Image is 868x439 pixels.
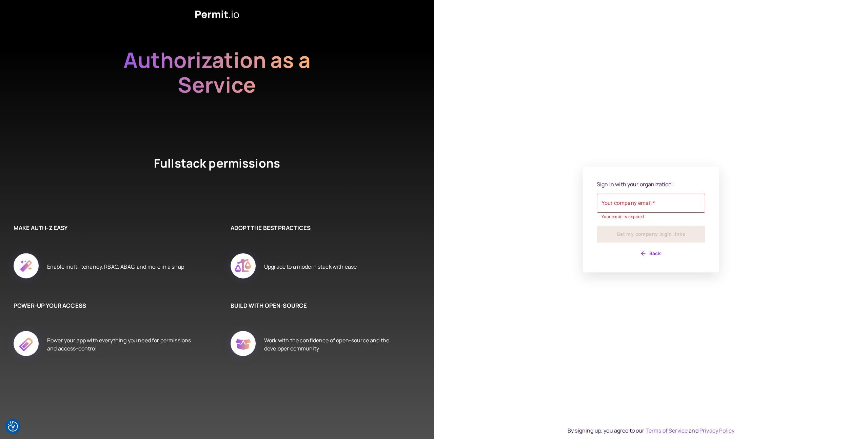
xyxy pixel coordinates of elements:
h4: Fullstack permissions [129,155,305,196]
h6: MAKE AUTH-Z EASY [14,224,197,232]
button: Back [597,248,705,259]
button: Get my company login links [597,226,705,243]
div: Upgrade to a modern stack with ease [264,246,357,288]
h6: BUILD WITH OPEN-SOURCE [231,301,414,310]
img: Revisit consent button [8,421,18,432]
div: Work with the confidence of open-source and the developer community [264,323,414,365]
p: Sign in with your organization: [597,180,705,188]
a: Terms of Service [646,427,688,434]
a: Privacy Policy [699,427,734,434]
div: By signing up, you agree to our and [568,426,734,435]
div: Power your app with everything you need for permissions and access-control [47,323,197,365]
h2: Authorization as a Service [102,47,332,122]
h6: POWER-UP YOUR ACCESS [14,301,197,310]
button: Consent Preferences [8,421,18,432]
h6: ADOPT THE BEST PRACTICES [231,224,414,232]
div: Enable multi-tenancy, RBAC, ABAC, and more in a snap [47,246,184,288]
p: Your email is required [601,214,701,221]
